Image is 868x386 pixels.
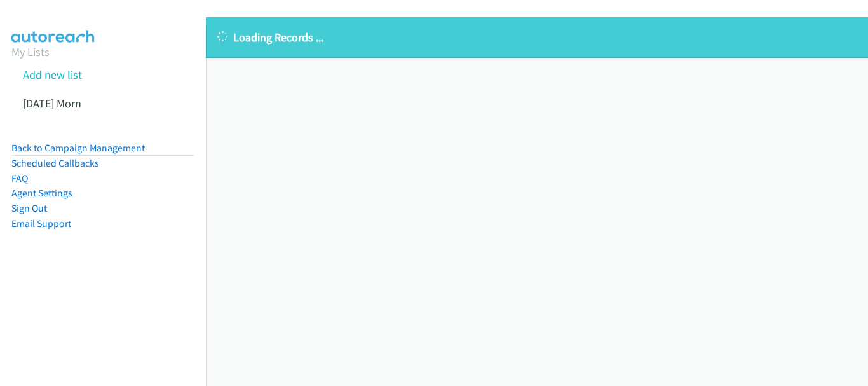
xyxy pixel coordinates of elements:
p: Loading Records ... [217,29,857,46]
a: Add new list [23,67,82,82]
a: Agent Settings [11,187,72,199]
a: Back to Campaign Management [11,142,145,154]
a: Email Support [11,217,71,230]
a: [DATE] Morn [23,96,81,111]
a: Scheduled Callbacks [11,157,99,169]
a: FAQ [11,172,28,184]
a: My Lists [11,45,50,59]
a: Sign Out [11,202,47,214]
